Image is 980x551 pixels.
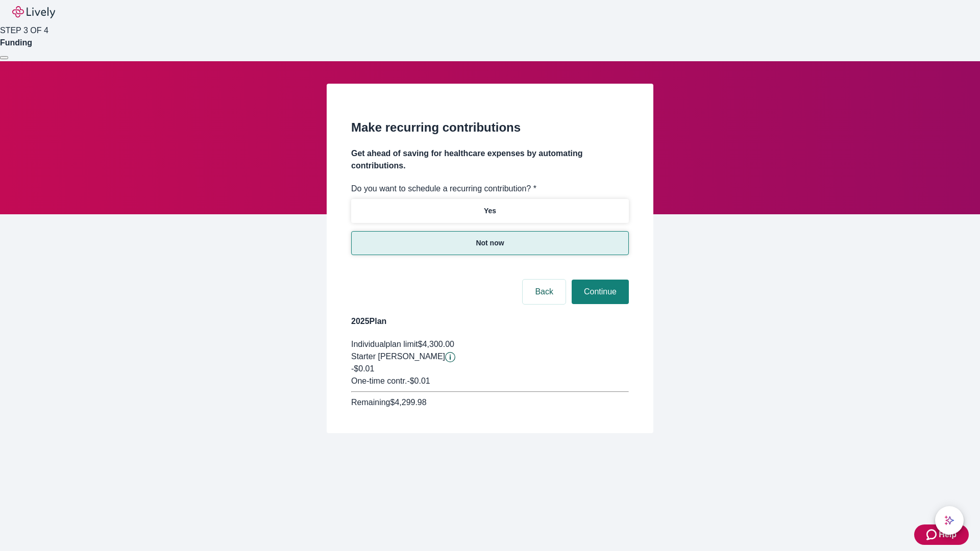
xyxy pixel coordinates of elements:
[12,6,55,18] img: Lively
[939,529,957,541] span: Help
[944,515,954,525] svg: Lively AI Assistant
[351,340,418,348] span: Individual plan limit
[351,199,629,223] button: Yes
[572,280,629,304] button: Continue
[351,398,390,407] span: Remaining
[445,352,455,362] svg: Starter penny details
[935,506,964,535] button: chat
[351,364,374,373] span: -$0.01
[390,398,426,407] span: $4,299.98
[351,231,629,255] button: Not now
[407,377,430,385] span: - $0.01
[351,118,629,137] h2: Make recurring contributions
[914,524,969,545] button: Zendesk support iconHelp
[351,377,407,385] span: One-time contr.
[476,238,504,248] p: Not now
[445,352,455,362] button: Lively will contribute $0.01 to establish your account
[351,183,536,195] label: Do you want to schedule a recurring contribution? *
[418,340,454,348] span: $4,300.00
[351,147,629,172] h4: Get ahead of saving for healthcare expenses by automating contributions.
[523,280,566,304] button: Back
[926,529,939,541] svg: Zendesk support icon
[351,315,629,328] h4: 2025 Plan
[484,206,496,216] p: Yes
[351,352,445,361] span: Starter [PERSON_NAME]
